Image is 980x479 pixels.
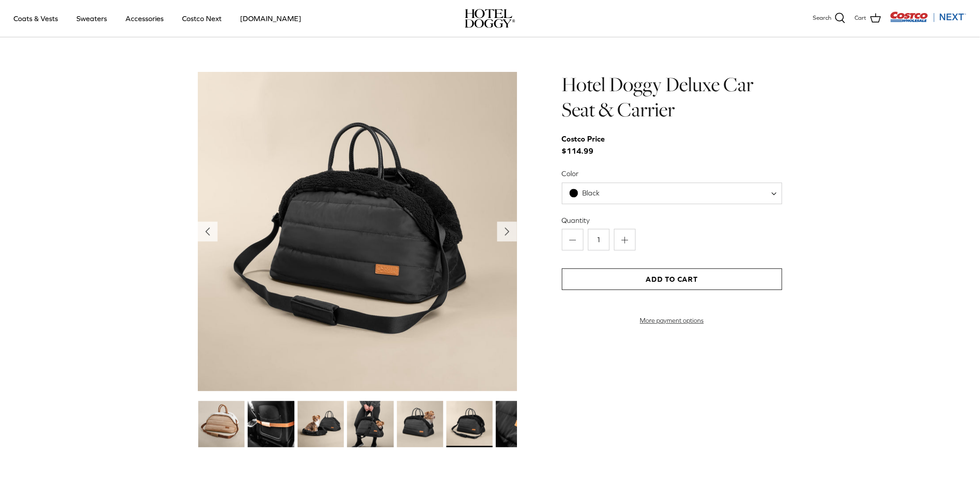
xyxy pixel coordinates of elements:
[562,133,605,145] div: Costco Price
[562,182,782,204] span: Black
[5,3,66,34] a: Coats & Vests
[813,13,846,24] a: Search
[890,17,967,24] a: Visit Costco Next
[117,3,172,34] a: Accessories
[465,9,515,28] a: hoteldoggy.com hoteldoggycom
[813,13,831,23] span: Search
[588,229,610,250] input: Quantity
[890,11,967,22] img: Costco Next
[68,3,115,34] a: Sweaters
[174,3,230,34] a: Costco Next
[497,222,517,241] button: Next
[562,133,614,157] span: $114.99
[465,9,515,28] img: hoteldoggycom
[232,3,309,34] a: [DOMAIN_NAME]
[562,188,618,198] span: Black
[198,222,218,241] button: Previous
[855,13,881,24] a: Cart
[582,189,600,197] span: Black
[562,268,782,290] button: Add to Cart
[855,13,867,23] span: Cart
[562,317,782,324] a: More payment options
[562,215,782,225] label: Quantity
[562,169,782,178] label: Color
[562,72,782,123] h1: Hotel Doggy Deluxe Car Seat & Carrier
